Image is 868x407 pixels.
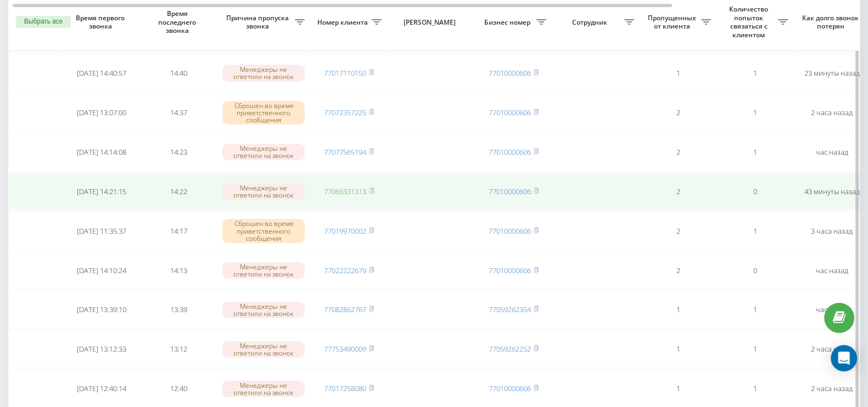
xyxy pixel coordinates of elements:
[140,331,217,368] td: 13:12
[640,133,716,171] td: 2
[716,94,793,131] td: 1
[489,68,531,78] a: 77010000606
[63,252,140,289] td: [DATE] 14:10:24
[489,344,531,354] a: 77059262252
[489,186,531,196] a: 77010000606
[324,344,366,354] a: 77753490009
[63,291,140,329] td: [DATE] 13:39:10
[222,65,305,81] div: Менеджеры не ответили на звонок
[640,331,716,368] td: 1
[557,18,624,27] span: Сотрудник
[63,212,140,250] td: [DATE] 11:35:37
[140,212,217,250] td: 14:17
[716,173,793,210] td: 0
[222,183,305,200] div: Менеджеры не ответили на звонок
[222,302,305,318] div: Менеджеры не ответили на звонок
[640,252,716,289] td: 2
[831,345,857,371] div: Open Intercom Messenger
[140,291,217,329] td: 13:39
[222,219,305,243] div: Сброшен во время приветственного сообщения
[716,252,793,289] td: 0
[640,291,716,329] td: 1
[222,101,305,125] div: Сброшен во время приветственного сообщения
[324,108,366,117] a: 77072357225
[222,144,305,160] div: Менеджеры не ответили на звонок
[324,186,366,196] a: 77066331313
[324,265,366,275] a: 77022222679
[396,18,466,27] span: [PERSON_NAME]
[140,252,217,289] td: 14:13
[63,133,140,171] td: [DATE] 14:14:08
[645,14,701,31] span: Пропущенных от клиента
[140,173,217,210] td: 14:22
[149,9,208,35] span: Время последнего звонка
[63,173,140,210] td: [DATE] 14:21:15
[63,55,140,92] td: [DATE] 14:40:57
[489,226,531,236] a: 77010000606
[222,381,305,397] div: Менеджеры не ответили на звонок
[63,331,140,368] td: [DATE] 13:12:33
[802,14,861,31] span: Как долго звонок потерян
[324,68,366,78] a: 77017110150
[324,304,366,314] a: 77082862767
[640,212,716,250] td: 2
[316,18,372,27] span: Номер клиента
[480,18,536,27] span: Бизнес номер
[716,331,793,368] td: 1
[640,55,716,92] td: 1
[72,14,131,31] span: Время первого звонка
[489,265,531,275] a: 77010000606
[222,262,305,279] div: Менеджеры не ответили на звонок
[16,16,71,28] button: Выбрать все
[63,94,140,131] td: [DATE] 13:07:00
[722,5,778,39] span: Количество попыток связаться с клиентом
[640,94,716,131] td: 2
[640,173,716,210] td: 2
[140,94,217,131] td: 14:37
[716,133,793,171] td: 1
[222,14,295,31] span: Причина пропуска звонка
[489,383,531,393] a: 77010000606
[324,226,366,236] a: 77019970002
[324,383,366,393] a: 77017258080
[140,55,217,92] td: 14:40
[140,133,217,171] td: 14:23
[489,108,531,117] a: 77010000606
[716,55,793,92] td: 1
[716,291,793,329] td: 1
[222,341,305,358] div: Менеджеры не ответили на звонок
[716,212,793,250] td: 1
[324,147,366,157] a: 77077565194
[489,304,531,314] a: 77059262354
[489,147,531,157] a: 77010000606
